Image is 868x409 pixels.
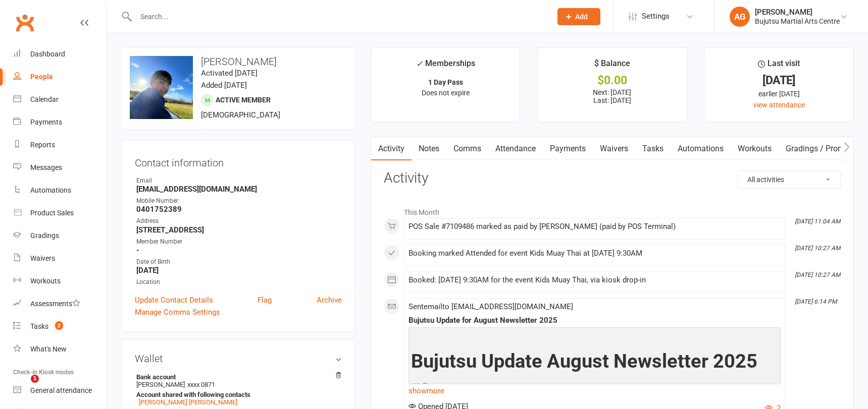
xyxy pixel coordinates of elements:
div: Booking marked Attended for event Kids Muay Thai at [DATE] 9:30AM [409,249,781,258]
a: [PERSON_NAME] [PERSON_NAME] [139,398,237,406]
i: [DATE] 11:04 AM [795,218,840,225]
div: Gradings [30,231,59,240]
div: Member Number [136,237,342,247]
a: Clubworx [12,10,37,35]
strong: [EMAIL_ADDRESS][DOMAIN_NAME] [136,185,342,194]
div: Address [136,216,342,226]
strong: Bank account [136,373,337,381]
div: Calendar [30,95,59,103]
iframe: Intercom live chat [10,375,34,399]
a: Workouts [13,270,107,293]
span: Add [575,13,588,21]
div: Email [136,176,342,186]
a: Archive [317,294,342,306]
div: Automations [30,186,71,194]
span: 2 [55,321,63,330]
div: Workouts [30,277,61,285]
i: [DATE] 10:27 AM [795,245,840,252]
span: Sent email to [EMAIL_ADDRESS][DOMAIN_NAME] [409,302,573,311]
div: What's New [30,345,67,353]
h3: Wallet [135,353,342,364]
div: Reports [30,141,55,149]
i: [DATE] 6:14 PM [795,298,837,305]
strong: 0401752389 [136,205,342,214]
a: Notes [412,137,446,160]
div: POS Sale #7109486 marked as paid by [PERSON_NAME] (paid by POS Terminal) [409,222,781,231]
span: Bujutsu Update August Newsletter 2025 [411,350,757,372]
a: Waivers [593,137,635,160]
a: Activity [371,137,412,160]
div: Booked: [DATE] 9:30AM for the event Kids Muay Thai, via kiosk drop-in [409,276,781,284]
a: Assessments [13,293,107,315]
div: Tasks [30,322,48,330]
a: Waivers [13,247,107,270]
span: 1 [31,375,39,383]
div: Dashboard [30,50,65,58]
a: What's New [13,338,107,361]
div: earlier [DATE] [713,88,844,99]
div: Last visit [758,57,800,75]
a: Automations [13,179,107,202]
strong: - [136,246,342,255]
a: Workouts [731,137,779,160]
div: $ Balance [594,57,630,75]
a: Update Contact Details [135,294,213,306]
strong: [DATE] [136,266,342,275]
div: Waivers [30,254,55,262]
i: [DATE] 10:27 AM [795,271,840,278]
div: Payments [30,118,62,126]
a: Payments [543,137,593,160]
h3: [PERSON_NAME] [130,56,347,67]
div: [PERSON_NAME] [755,8,840,17]
input: Search... [133,10,544,24]
div: Memberships [416,57,475,76]
span: Active member [216,96,271,104]
p: Next: [DATE] Last: [DATE] [547,88,678,104]
div: [DATE] [713,75,844,86]
div: People [30,73,53,81]
div: Bujutsu Update for August Newsletter 2025 [409,316,781,325]
div: General attendance [30,386,92,394]
img: image1740619739.png [130,56,193,119]
li: [PERSON_NAME] [135,372,342,407]
a: Tasks 2 [13,315,107,338]
a: Comms [446,137,488,160]
div: Messages [30,163,62,171]
a: Attendance [488,137,543,160]
time: Added [DATE] [201,81,247,90]
div: Date of Birth [136,257,342,267]
a: view attendance [753,101,805,109]
div: Assessments [30,300,80,308]
h3: Contact information [135,153,342,168]
div: Location [136,277,342,287]
a: show more [409,384,781,398]
div: Product Sales [30,209,74,217]
i: ✓ [416,59,423,69]
a: Calendar [13,88,107,111]
span: xxxx 0871 [187,381,215,388]
div: Mobile Number [136,196,342,206]
a: Dashboard [13,43,107,66]
span: [DEMOGRAPHIC_DATA] [201,110,280,120]
strong: [STREET_ADDRESS] [136,225,342,235]
a: Automations [671,137,731,160]
a: Tasks [635,137,671,160]
li: This Month [384,202,841,218]
a: People [13,66,107,88]
a: General attendance kiosk mode [13,379,107,402]
h3: Activity [384,170,841,186]
time: Activated [DATE] [201,69,258,78]
a: Flag [258,294,272,306]
a: Reports [13,134,107,156]
a: Gradings [13,224,107,247]
span: Does not expire [422,89,470,97]
strong: 1 Day Pass [428,78,463,86]
a: Manage Comms Settings [135,306,220,318]
a: Product Sales [13,202,107,224]
span: Settings [642,5,670,28]
a: Messages [13,156,107,179]
a: Payments [13,111,107,134]
div: Bujutsu Martial Arts Centre [755,17,840,26]
div: $0.00 [547,75,678,86]
div: AG [730,7,750,27]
